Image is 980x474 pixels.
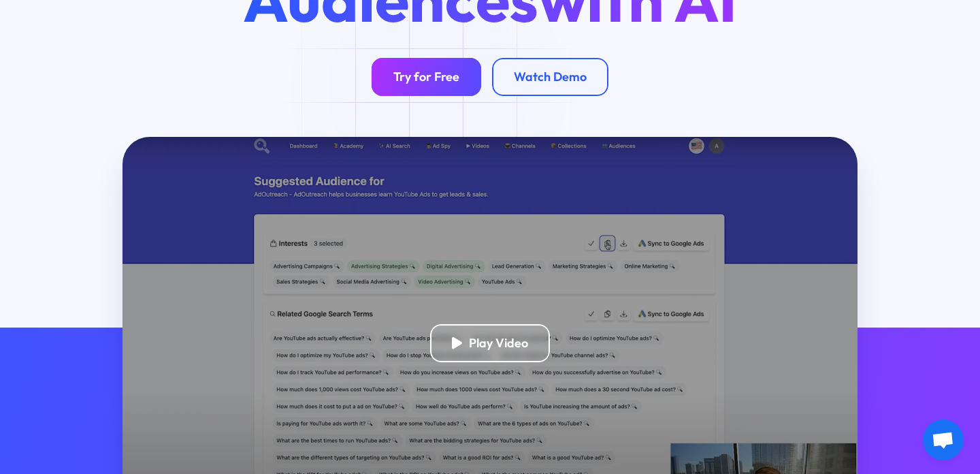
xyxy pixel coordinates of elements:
a: Try for Free [372,58,481,96]
div: Try for Free [393,69,459,85]
div: Watch Demo [514,69,587,85]
div: Play Video [469,336,528,351]
a: Open chat [923,420,964,460]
